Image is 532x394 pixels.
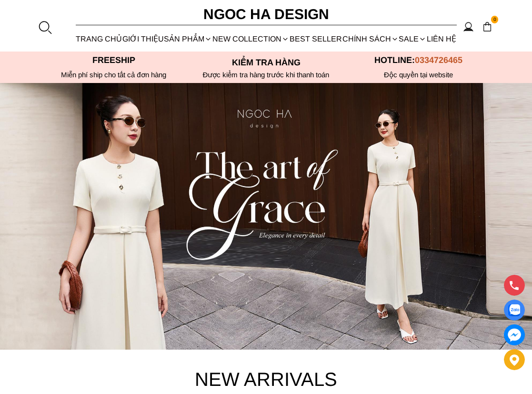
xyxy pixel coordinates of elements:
a: BEST SELLER [290,26,342,52]
a: NEW COLLECTION [212,26,290,52]
span: 0334726465 [415,55,462,65]
a: TRANG CHỦ [76,26,122,52]
div: Miễn phí ship cho tất cả đơn hàng [38,71,190,79]
a: Ngoc Ha Design [171,3,361,26]
h6: Độc quyền tại website [342,71,495,79]
img: img-CART-ICON-ksit0nf1 [482,21,492,32]
a: SALE [399,26,427,52]
a: LIÊN HỆ [427,26,457,52]
a: Display image [504,300,525,321]
div: Chính sách [342,26,399,52]
p: Freeship [38,55,190,65]
font: Kiểm tra hàng [232,58,301,67]
p: Được kiểm tra hàng trước khi thanh toán [190,71,342,79]
div: SẢN PHẨM [164,26,212,52]
span: 0 [491,16,499,23]
p: Hotline: [342,55,495,65]
img: Display image [508,304,520,316]
a: GIỚI THIỆU [122,26,164,52]
a: messenger [504,324,525,345]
